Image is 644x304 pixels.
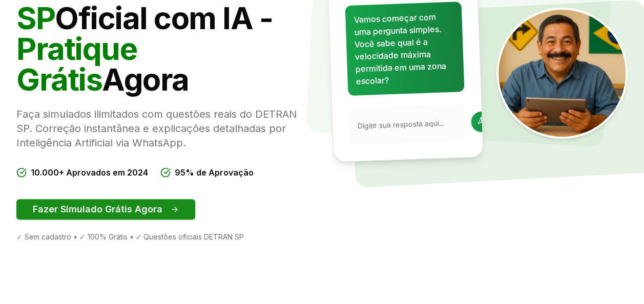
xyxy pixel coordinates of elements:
[31,166,148,179] span: 10.000+ Aprovados em 2024
[357,117,465,131] input: Digite sua resposta aqui...
[175,166,254,179] span: 95% de Aprovação
[16,107,314,150] p: Faça simulados ilimitados com questões reais do DETRAN SP. Correção instantânea e explicações det...
[16,199,195,220] button: Fazer Simulado Grátis Agora
[353,10,455,88] p: Vamos começar com uma pergunta simples. Você sabe qual é a velocidade máxima permitida em uma zon...
[16,232,314,242] div: ✓ Sem cadastro • ✓ 100% Grátis • ✓ Questões oficiais DETRAN SP
[496,8,628,139] img: Tio Trânsito
[16,30,137,98] span: Pratique Grátis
